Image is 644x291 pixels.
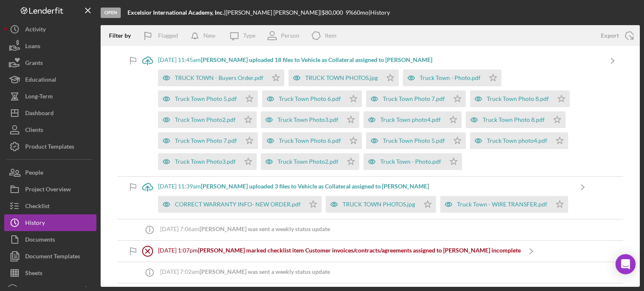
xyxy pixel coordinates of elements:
div: [PERSON_NAME] [PERSON_NAME] | [226,9,322,16]
button: TRUCK TOWN PHOTOS.jpg [288,70,399,86]
button: Long-Term [4,88,96,105]
div: Open [101,8,121,18]
button: Educational [4,71,96,88]
button: Clients [4,121,96,138]
div: Clients [25,121,43,140]
div: Project Overview [25,181,71,200]
div: Export [601,27,619,44]
button: Truck Town Photo3.pdf [158,153,257,170]
button: Project Overview [4,181,96,198]
button: Dashboard [4,105,96,121]
div: Truck Town Photo 5.pdf [383,137,445,144]
button: Truck Town Photo2.pdf [261,153,359,170]
span: $80,000 [322,9,343,16]
div: Truck Town Photo 6.pdf [279,137,341,144]
div: TRUCK TOWN PHOTOS.jpg [343,201,415,208]
div: Truck Town photo4.pdf [380,116,441,123]
button: Truck Town Photo 7.pdf [366,90,466,107]
button: Truck Town Photo2.pdf [158,111,257,128]
div: [DATE] 11:45am [158,57,602,63]
div: Truck Town Photo 7.pdf [383,95,445,102]
b: [PERSON_NAME] marked checklist item Customer invoices/contracts/agreements assigned to [PERSON_NA... [198,247,521,254]
div: Document Templates [25,248,80,267]
button: Truck Town Photo 8.pdf [466,111,566,128]
div: Activity [25,21,46,40]
a: [DATE] 11:39am[PERSON_NAME] uploaded 3 files to Vehicle as Collateral assigned to [PERSON_NAME]CO... [137,177,593,219]
div: [DATE] 11:39am [158,183,572,190]
div: Truck Town Photo 5.pdf [175,95,237,102]
div: 60 mo [353,9,369,16]
button: Truck Town photo4.pdf [364,111,462,128]
div: Long-Term [25,88,53,107]
div: Truck Town Photo2.pdf [278,158,338,165]
div: Truck Town Photo3.pdf [278,116,338,123]
button: Truck Town Photo 7.pdf [158,132,258,149]
button: Truck Town Photo3.pdf [261,111,359,128]
div: Truck Town Photo3.pdf [175,158,236,165]
button: Truck Town Photo 6.pdf [262,132,362,149]
button: Product Templates [4,138,96,155]
div: Checklist [25,198,49,216]
div: CORRECT WARRANTY INFO- NEW ORDER.pdf [175,201,301,208]
div: Truck Town - Photo.pdf [380,158,441,165]
button: People [4,164,96,181]
button: History [4,214,96,231]
button: Loans [4,38,96,54]
button: TRUCK TOWN PHOTOS.jpg [326,196,436,213]
div: History [25,214,45,233]
div: Dashboard [25,105,54,124]
div: Filter by [109,32,137,39]
div: [DATE] 1:07pm [158,247,521,254]
div: TRUCK TOWN - Buyers Order.pdf [175,75,263,81]
div: Person [281,32,299,39]
div: Sheets [25,265,42,283]
div: 9 % [345,9,353,16]
div: Truck Town photo4.pdf [487,137,547,144]
a: [DATE] 1:07pm[PERSON_NAME] marked checklist item Customer invoices/contracts/agreements assigned ... [137,241,542,262]
button: TRUCK TOWN - Buyers Order.pdf [158,70,284,86]
div: | History [369,9,390,16]
b: Excelsior International Academy, Inc. [127,9,224,16]
button: Truck Town - Photo.pdf [364,153,462,170]
button: Checklist [4,198,96,214]
div: New [203,27,216,44]
div: Truck Town Photo 8.pdf [483,116,545,123]
div: Truck Town Photo2.pdf [175,116,236,123]
button: Document Templates [4,248,96,265]
div: [DATE] 7:06am [160,226,330,232]
div: People [25,164,43,183]
div: Documents [25,231,55,250]
div: Type [243,32,255,39]
button: Activity [4,21,96,38]
b: [PERSON_NAME] uploaded 18 files to Vehicle as Collateral assigned to [PERSON_NAME] [201,56,432,63]
div: Product Templates [25,138,74,157]
div: Truck Town Photo 8.pdf [487,95,549,102]
div: Educational [25,71,56,90]
b: [PERSON_NAME] uploaded 3 files to Vehicle as Collateral assigned to [PERSON_NAME] [201,183,429,190]
div: Truck Town - WIRE TRANSFER.pdf [457,201,547,208]
div: Loans [25,38,40,57]
button: Flagged [137,27,187,44]
b: [PERSON_NAME] was sent a weekly status update [200,225,330,232]
button: Truck Town Photo 8.pdf [470,90,570,107]
button: Sheets [4,265,96,281]
div: Grants [25,54,43,73]
div: Truck Town Photo 6.pdf [279,95,341,102]
button: Truck Town Photo 5.pdf [366,132,466,149]
button: Truck Town - WIRE TRANSFER.pdf [440,196,568,213]
div: | [127,9,226,16]
div: Open Intercom Messenger [615,254,636,274]
button: Export [592,27,640,44]
a: Grants [4,54,96,71]
button: Documents [4,231,96,248]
